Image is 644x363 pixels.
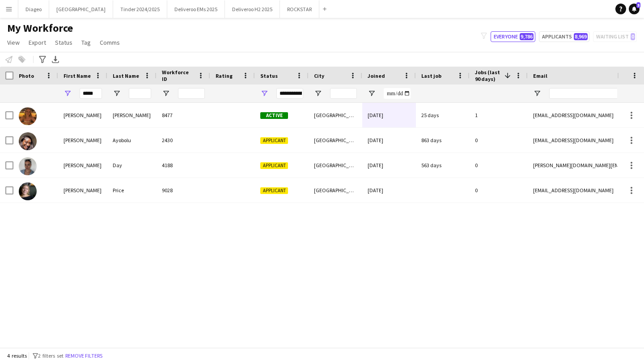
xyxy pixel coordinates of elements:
div: [GEOGRAPHIC_DATA] [309,128,362,152]
button: Deliveroo EMs 2025 [167,0,225,18]
span: Rating [216,72,233,79]
div: [PERSON_NAME] [58,153,107,177]
button: Open Filter Menu [64,89,72,97]
span: 8,969 [574,33,588,40]
div: 563 days [416,153,470,177]
button: Open Filter Menu [368,89,376,97]
div: [DATE] [362,128,416,152]
div: [DATE] [362,103,416,127]
span: First Name [64,72,91,79]
div: [GEOGRAPHIC_DATA] [309,153,362,177]
app-action-btn: Advanced filters [37,54,48,65]
span: View [7,38,20,46]
button: Open Filter Menu [113,89,121,97]
span: Export [29,38,46,46]
button: Tinder 2024/2025 [113,0,167,18]
span: 5 [636,2,640,8]
div: Day [107,153,157,177]
span: Last Name [113,72,139,79]
img: Elsie O [19,107,37,125]
div: 0 [470,153,528,177]
a: Comms [96,37,123,48]
span: City [314,72,324,79]
span: Tag [81,38,91,46]
span: Photo [19,72,34,79]
a: Export [25,37,50,48]
button: Open Filter Menu [162,89,170,97]
div: 0 [470,178,528,203]
div: [GEOGRAPHIC_DATA] [309,103,362,127]
span: Status [55,38,72,46]
span: Status [260,72,278,79]
div: [PERSON_NAME] [107,103,157,127]
span: Comms [100,38,120,46]
input: Joined Filter Input [384,88,411,99]
div: [PERSON_NAME] [58,103,107,127]
input: First Name Filter Input [80,88,102,99]
img: Elsie Day [19,157,37,175]
button: Everyone9,786 [491,31,535,42]
div: [PERSON_NAME] [58,128,107,152]
span: Jobs (last 90 days) [475,69,501,82]
a: Tag [78,37,94,48]
div: 0 [470,128,528,152]
a: 5 [629,4,640,14]
div: 863 days [416,128,470,152]
button: Open Filter Menu [314,89,322,97]
div: Price [107,178,157,203]
span: Applicant [260,137,288,144]
button: Diageo [18,0,49,18]
div: 25 days [416,103,470,127]
button: Open Filter Menu [260,89,268,97]
img: Elsie Ayobolu [19,132,37,150]
span: My Workforce [7,21,73,35]
a: Status [51,37,76,48]
span: Active [260,112,288,119]
button: [GEOGRAPHIC_DATA] [49,0,113,18]
div: [DATE] [362,178,416,203]
input: City Filter Input [330,88,357,99]
div: 2430 [157,128,210,152]
div: [PERSON_NAME] [58,178,107,203]
div: 1 [470,103,528,127]
div: Ayobolu [107,128,157,152]
button: Deliveroo H2 2025 [225,0,280,18]
input: Workforce ID Filter Input [178,88,205,99]
span: Joined [368,72,385,79]
img: Elsie Price [19,182,37,200]
span: 2 filters set [38,352,64,359]
span: Applicant [260,187,288,194]
span: Applicant [260,162,288,169]
div: 9028 [157,178,210,203]
div: [GEOGRAPHIC_DATA] [309,178,362,203]
app-action-btn: Export XLSX [50,54,61,65]
button: ROCKSTAR [280,0,319,18]
button: Remove filters [64,351,104,361]
span: 9,786 [520,33,534,40]
input: Last Name Filter Input [129,88,151,99]
span: Email [533,72,547,79]
a: View [4,37,23,48]
div: [DATE] [362,153,416,177]
span: Last job [421,72,441,79]
div: 4188 [157,153,210,177]
span: Workforce ID [162,69,194,82]
button: Applicants8,969 [539,31,589,42]
button: Open Filter Menu [533,89,541,97]
div: 8477 [157,103,210,127]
